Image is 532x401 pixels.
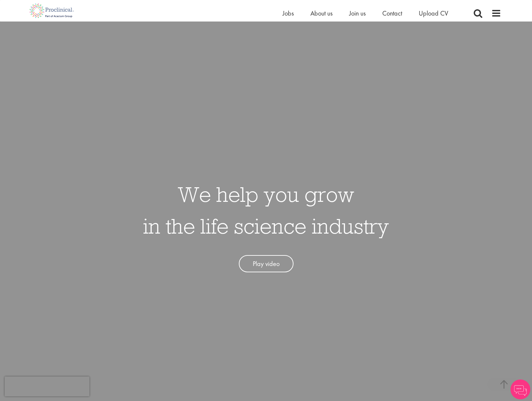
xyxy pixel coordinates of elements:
[349,9,366,18] a: Join us
[143,178,389,242] h1: We help you grow in the life science industry
[239,255,293,273] a: Play video
[419,9,448,18] a: Upload CV
[510,379,530,399] img: Chatbot
[283,9,294,18] a: Jobs
[382,9,402,18] a: Contact
[310,9,333,18] a: About us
